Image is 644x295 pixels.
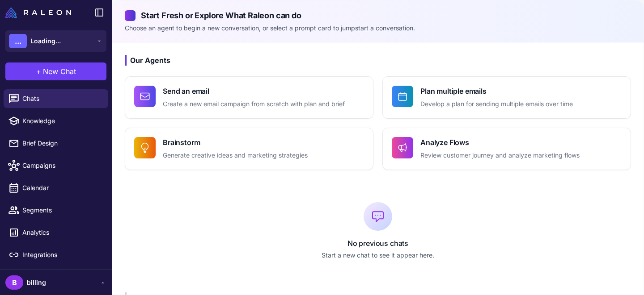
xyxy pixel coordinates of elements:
p: Choose an agent to begin a new conversation, or select a prompt card to jumpstart a conversation. [125,23,631,33]
p: Start a new chat to see it appear here. [125,250,631,260]
h4: Send an email [163,86,345,96]
h4: Plan multiple emails [420,86,573,96]
div: B [5,275,23,290]
a: Raleon Logo [5,7,75,18]
h2: Start Fresh or Explore What Raleon can do [125,9,631,21]
h3: Our Agents [125,55,631,66]
p: Generate creative ideas and marketing strategies [163,150,308,161]
a: Segments [4,201,108,220]
span: New Chat [43,66,76,77]
p: Review customer journey and analyze marketing flows [420,150,580,161]
span: Integrations [22,250,101,260]
a: Analytics [4,223,108,242]
a: Calendar [4,179,108,197]
span: Calendar [22,183,101,193]
a: Chats [4,89,108,108]
button: ...Loading... [5,30,106,52]
button: Send an emailCreate a new email campaign from scratch with plan and brief [125,76,373,119]
span: Loading... [30,36,61,46]
span: Analytics [22,228,101,237]
span: + [36,66,41,77]
a: Campaigns [4,156,108,175]
button: Plan multiple emailsDevelop a plan for sending multiple emails over time [382,76,631,119]
a: Integrations [4,245,108,264]
div: ... [9,34,27,48]
h4: Analyze Flows [420,137,580,148]
button: BrainstormGenerate creative ideas and marketing strategies [125,128,373,170]
button: +New Chat [5,62,106,80]
p: Develop a plan for sending multiple emails over time [420,99,573,109]
a: Knowledge [4,112,108,130]
span: Brief Design [22,138,101,148]
p: No previous chats [125,238,631,249]
button: Analyze FlowsReview customer journey and analyze marketing flows [382,128,631,170]
span: Knowledge [22,116,101,126]
p: Create a new email campaign from scratch with plan and brief [163,99,345,109]
span: Campaigns [22,161,101,170]
span: billing [27,278,46,287]
h4: Brainstorm [163,137,308,148]
img: Raleon Logo [5,7,71,18]
a: Brief Design [4,134,108,153]
span: Chats [22,94,101,104]
span: Segments [22,205,101,215]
